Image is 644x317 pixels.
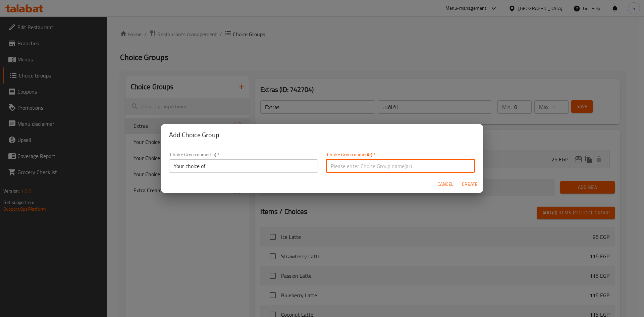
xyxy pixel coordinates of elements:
button: Cancel [435,178,456,191]
input: Please enter Choice Group name(en) [169,159,318,173]
h2: Add Choice Group [169,129,475,140]
input: Please enter Choice Group name(ar) [326,159,475,173]
span: Create [462,180,478,189]
button: Create [459,178,480,191]
span: Cancel [437,180,453,189]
